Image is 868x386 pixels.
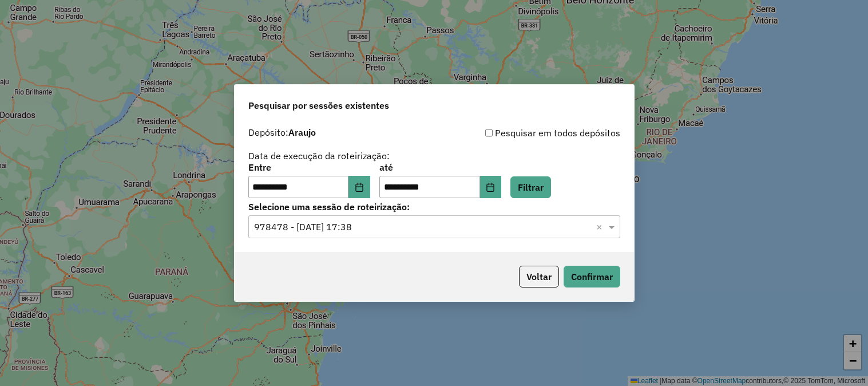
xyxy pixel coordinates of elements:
[596,220,606,234] span: Clear all
[248,99,389,112] span: Pesquisar por sessões existentes
[379,160,501,174] label: até
[248,125,316,139] label: Depósito:
[288,127,316,138] strong: Araujo
[519,266,559,287] button: Voltar
[248,200,620,214] label: Selecione uma sessão de roteirização:
[348,176,370,199] button: Choose Date
[480,176,502,199] button: Choose Date
[434,126,620,140] div: Pesquisar em todos depósitos
[248,160,370,174] label: Entre
[510,176,551,198] button: Filtrar
[248,149,390,163] label: Data de execução da roteirização:
[564,266,620,287] button: Confirmar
